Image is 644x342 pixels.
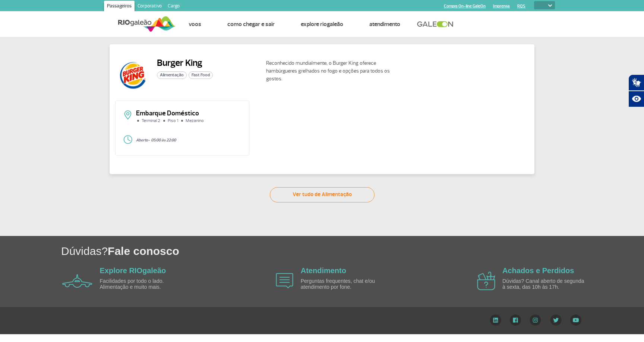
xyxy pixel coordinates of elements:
a: Como chegar e sair [227,20,275,28]
a: Explore RIOgaleão [100,266,166,275]
a: Cargo [165,1,183,13]
a: Voos [189,20,201,28]
div: Plugin de acessibilidade da Hand Talk. [628,74,644,107]
li: Terminal 2 [136,119,162,123]
img: Instagram [530,314,541,326]
span: Alimentação [157,71,187,79]
a: Explore RIOgaleão [301,20,343,28]
a: Imprensa [493,4,510,9]
p: Dúvidas? Canal aberto de segunda à sexta, das 10h às 17h. [502,278,588,290]
li: Piso 1 [162,119,180,123]
img: Burguer_King-logo.png [115,57,151,93]
li: Mezanino [180,119,206,123]
p: - 05:00 às 22:00 [136,138,241,143]
h1: Dúvidas? [61,243,644,259]
a: Atendimento [301,266,346,275]
a: Ver tudo de Alimentação [270,187,375,202]
img: LinkedIn [490,314,501,326]
button: Abrir recursos assistivos. [628,91,644,107]
img: airplane icon [62,274,92,288]
p: Facilidades por todo o lado. Alimentação e muito mais. [100,278,186,290]
a: Achados e Perdidos [502,266,574,275]
a: Passageiros [104,1,135,13]
h2: Burger King [157,57,213,68]
button: Abrir tradutor de língua de sinais. [628,74,644,91]
a: Compra On-line GaleOn [444,4,486,9]
img: YouTube [570,314,581,326]
strong: Aberto [136,138,148,143]
a: RQS [517,4,525,9]
p: Reconhecido mundialmente, o Burger King oferece hambúrgueres grelhados no fogo e opções para todo... [266,59,400,83]
img: Twitter [550,314,562,326]
a: Atendimento [369,20,400,28]
p: Perguntas frequentes, chat e/ou atendimento por fone. [301,278,386,290]
p: Embarque Doméstico [136,110,241,117]
span: Fale conosco [108,245,179,257]
span: Fast Food [189,71,213,79]
img: airplane icon [477,272,495,290]
img: Facebook [510,314,521,326]
a: Corporativo [135,1,165,13]
img: airplane icon [276,273,293,288]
